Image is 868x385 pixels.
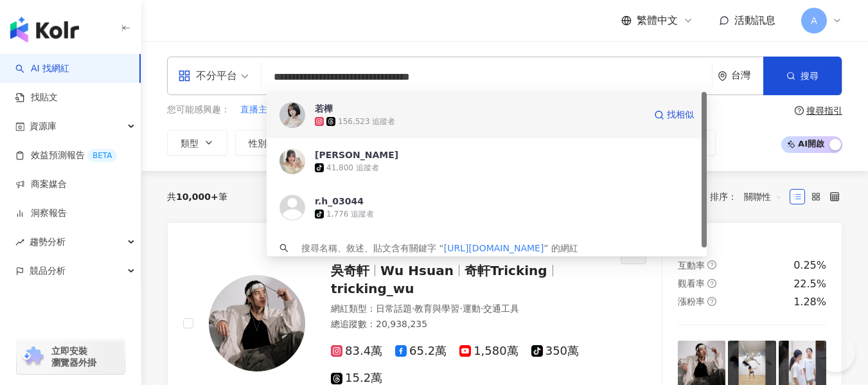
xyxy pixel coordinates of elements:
[279,102,305,128] img: KOL Avatar
[315,148,398,161] div: [PERSON_NAME]
[15,178,67,191] a: 商案媒合
[463,303,481,314] span: 運動
[483,303,519,314] span: 交通工具
[678,296,705,307] span: 漲粉率
[331,372,382,385] span: 15.2萬
[459,303,462,314] span: ·
[331,281,414,296] span: tricking_wu
[279,148,305,174] img: KOL Avatar
[181,138,199,148] span: 類型
[793,295,826,309] div: 1.28%
[793,277,826,291] div: 22.5%
[240,103,268,117] button: 直播主
[817,334,855,372] iframe: Help Scout Beacon - Open
[235,130,296,156] button: 性別
[21,346,46,367] img: chrome extension
[331,263,369,278] span: 吳奇軒
[376,303,412,314] span: 日常話題
[395,345,447,358] span: 65.2萬
[678,278,705,289] span: 觀看率
[15,238,24,247] span: rise
[240,103,267,116] span: 直播主
[209,275,305,372] img: KOL Avatar
[249,138,267,148] span: 性別
[678,260,705,271] span: 互動率
[15,149,117,162] a: 效益預測報告BETA
[331,345,382,358] span: 83.4萬
[481,303,483,314] span: ·
[801,71,819,81] span: 搜尋
[167,192,227,202] div: 共 筆
[338,116,395,127] div: 156,523 追蹤者
[793,258,826,273] div: 0.25%
[51,345,96,368] span: 立即安裝 瀏覽器外掛
[30,228,66,256] span: 趨勢分析
[734,14,775,26] span: 活動訊息
[15,62,69,75] a: searchAI 找網紅
[176,192,218,202] span: 10,000+
[806,105,842,116] div: 搜尋指引
[531,345,579,358] span: 350萬
[811,13,817,28] span: A
[331,318,605,331] div: 總追蹤數 ： 20,938,235
[707,260,716,269] span: question-circle
[167,103,230,116] span: 您可能感興趣：
[331,303,605,316] div: 網紅類型 ：
[380,263,454,278] span: Wu Hsuan
[444,243,544,253] span: [URL][DOMAIN_NAME]
[178,69,191,82] span: appstore
[15,207,67,220] a: 洞察報告
[30,256,66,285] span: 競品分析
[763,57,842,95] button: 搜尋
[707,297,716,306] span: question-circle
[459,345,518,358] span: 1,580萬
[637,13,678,28] span: 繁體中文
[30,112,57,141] span: 資源庫
[301,241,578,255] div: 搜尋名稱、敘述、貼文含有關鍵字 “ ” 的網紅
[718,71,727,81] span: environment
[667,109,694,121] span: 找相似
[17,339,125,374] a: chrome extension立即安裝 瀏覽器外掛
[465,263,547,278] span: 奇軒Tricking
[707,279,716,288] span: question-circle
[710,186,790,207] div: 排序：
[178,66,237,86] div: 不分平台
[326,163,379,174] div: 41,800 追蹤者
[795,106,804,115] span: question-circle
[167,130,227,156] button: 類型
[279,195,305,220] img: KOL Avatar
[654,102,694,128] a: 找相似
[744,186,783,207] span: 關聯性
[315,102,333,115] div: 若樺
[414,303,459,314] span: 教育與學習
[731,70,763,81] div: 台灣
[412,303,414,314] span: ·
[10,17,79,42] img: logo
[15,91,58,104] a: 找貼文
[279,244,288,253] span: search
[315,195,364,208] div: r.h_03044
[326,209,374,220] div: 1,776 追蹤者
